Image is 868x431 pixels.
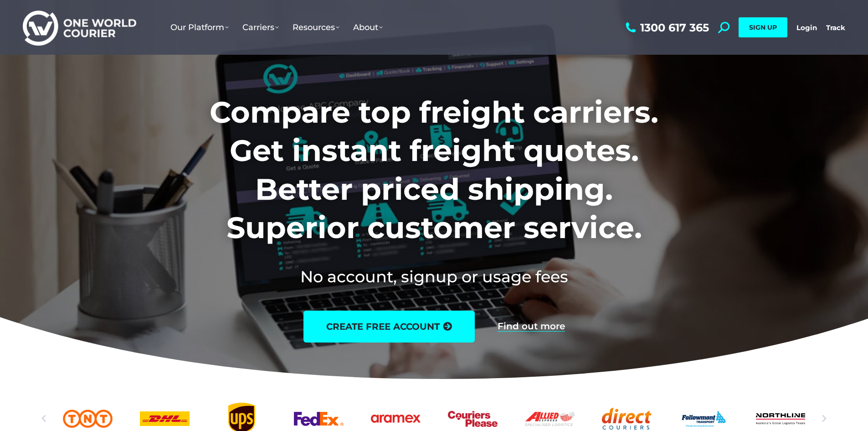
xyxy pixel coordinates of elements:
a: Our Platform [164,13,236,42]
span: Our Platform [170,22,229,32]
span: Carriers [242,22,279,32]
span: About [353,22,383,32]
img: One World Courier [23,9,136,46]
a: SIGN UP [739,17,787,37]
h1: Compare top freight carriers. Get instant freight quotes. Better priced shipping. Superior custom... [149,93,719,247]
h2: No account, signup or usage fees [149,265,719,288]
a: Carriers [236,13,286,42]
span: Resources [293,22,339,32]
a: Find out more [498,322,565,332]
span: SIGN UP [749,23,777,31]
a: About [346,13,390,42]
a: Login [796,23,817,32]
a: 1300 617 365 [623,22,709,33]
a: Track [826,23,845,32]
a: Resources [286,13,346,42]
a: create free account [303,311,475,343]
